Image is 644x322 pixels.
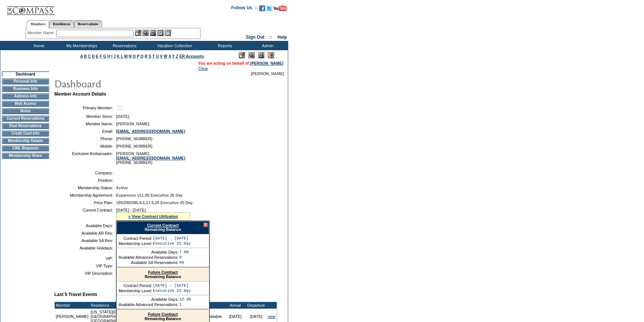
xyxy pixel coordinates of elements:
[142,30,149,36] img: View
[268,314,276,319] a: view
[100,54,102,58] a: F
[57,246,113,250] td: Available Holidays:
[57,178,113,183] td: Position:
[119,297,178,302] td: Available Days:
[2,86,49,92] td: Business Info
[250,61,283,65] a: [PERSON_NAME]
[2,153,49,159] td: Membership Share
[2,71,49,77] td: Dashboard
[27,20,49,28] a: Members
[116,221,209,234] div: Remaining Balance
[149,54,151,58] a: S
[179,260,189,265] td: 99
[157,30,164,36] img: Reservations
[116,136,152,141] span: [PHONE_NUMBER]
[156,54,159,58] a: U
[116,156,185,160] a: [EMAIL_ADDRESS][DOMAIN_NAME]
[119,289,152,293] td: Membership Level:
[107,54,110,58] a: H
[153,236,191,241] td: [DATE] - [DATE]
[57,256,113,261] td: VIP:
[113,54,116,58] a: J
[128,214,178,219] a: » View Contract Utilization
[117,54,120,58] a: K
[116,122,149,126] span: [PERSON_NAME]
[148,312,178,316] a: Future Contract
[198,61,283,65] span: You are acting on behalf of:
[179,54,204,58] a: ER Accounts
[179,297,191,302] td: 12.00
[179,250,189,254] td: 7.00
[2,131,49,136] td: Credit Card Info
[179,302,191,307] td: 1
[231,4,258,13] td: Follow Us ::
[133,54,136,58] a: O
[54,91,106,97] b: Member Account Details
[54,292,97,297] b: Last 5 Travel Events
[57,200,113,205] td: Price Plan:
[57,151,113,165] td: Exclusive Ambassador:
[268,52,274,58] img: Log Concern/Member Elevation
[273,7,287,12] a: Subscribe to our YouTube Channel
[59,41,102,50] td: My Memberships
[273,6,287,11] img: Subscribe to our YouTube Channel
[28,30,56,36] div: Member Name:
[54,76,203,91] img: pgTtlDashboard.gif
[2,145,49,151] td: CWL Requests
[116,186,128,190] span: Active
[116,208,146,212] span: [DATE] - [DATE]
[129,54,132,58] a: N
[124,54,128,58] a: M
[172,54,175,58] a: Y
[119,260,178,265] td: Available SA Reservations:
[17,41,59,50] td: Home
[103,54,106,58] a: G
[116,193,183,197] span: Expansion v11.05 Executive 25 Day
[135,30,141,36] img: b_edit.gif
[90,302,193,309] td: Residence
[119,250,178,254] td: Available Days:
[145,41,203,50] td: Vacation Collection
[102,41,145,50] td: Reservations
[2,123,49,129] td: Past Reservations
[57,208,113,220] td: Current Contract:
[57,271,113,276] td: VIP Description:
[84,54,87,58] a: B
[49,20,74,28] a: Residences
[153,283,191,288] td: [DATE] - [DATE]
[96,54,99,58] a: E
[88,54,91,58] a: C
[152,54,155,58] a: T
[168,54,171,58] a: X
[245,41,288,50] td: Admin
[116,151,185,165] span: [PERSON_NAME] [PHONE_NUMBER]
[55,302,90,309] td: Member
[119,236,152,241] td: Contract Period:
[57,186,113,190] td: Membership Status:
[259,5,265,11] img: Become our fan on Facebook
[277,35,287,40] a: Help
[57,122,113,126] td: Member Name:
[203,41,245,50] td: Reports
[179,255,189,260] td: 0
[57,104,113,111] td: Primary Member:
[176,54,178,58] a: Z
[2,78,49,84] td: Personal Info
[57,238,113,243] td: Available SA Res:
[225,302,246,309] td: Arrival
[121,54,123,58] a: L
[119,255,178,260] td: Available Advanced Reservations:
[116,144,152,148] span: [PHONE_NUMBER]
[145,54,148,58] a: R
[57,264,113,268] td: VIP Type:
[57,136,113,141] td: Phone:
[147,223,178,228] a: Current Contract
[119,283,152,288] td: Contract Period:
[116,114,129,119] span: [DATE]
[150,30,156,36] img: Impersonate
[160,54,162,58] a: V
[165,30,171,36] img: b_calculator.gif
[270,35,273,40] span: ::
[116,129,185,133] a: [EMAIL_ADDRESS][DOMAIN_NAME]
[2,101,49,107] td: Web Access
